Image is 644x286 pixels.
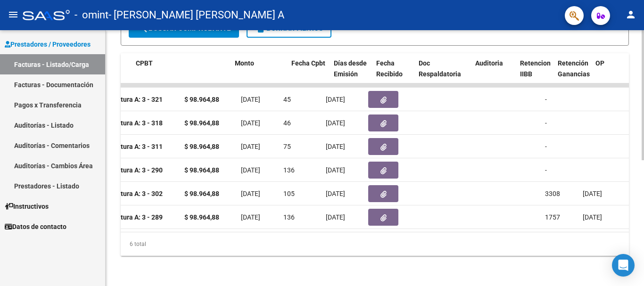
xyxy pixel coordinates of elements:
[184,119,219,127] strong: $ 98.964,88
[545,119,547,127] span: -
[184,143,219,150] strong: $ 98.964,88
[137,24,231,33] span: Buscar Comprobante
[545,166,547,174] span: -
[291,59,325,67] span: Fecha Cpbt
[5,201,49,212] span: Instructivos
[241,96,260,103] span: [DATE]
[520,59,551,78] span: Retencion IIBB
[288,53,330,95] datatable-header-cell: Fecha Cpbt
[110,119,163,127] strong: Factura A: 3 - 318
[283,190,295,197] span: 105
[330,53,372,95] datatable-header-cell: Días desde Emisión
[132,53,231,95] datatable-header-cell: CPBT
[110,190,163,197] strong: Factura A: 3 - 302
[419,59,461,78] span: Doc Respaldatoria
[241,213,260,221] span: [DATE]
[583,213,602,221] span: [DATE]
[471,53,516,95] datatable-header-cell: Auditoria
[231,53,288,95] datatable-header-cell: Monto
[376,59,403,78] span: Fecha Recibido
[326,96,345,103] span: [DATE]
[475,59,503,67] span: Auditoria
[583,190,602,197] span: [DATE]
[110,143,163,150] strong: Factura A: 3 - 311
[326,190,345,197] span: [DATE]
[184,190,219,197] strong: $ 98.964,88
[545,190,560,197] span: 3308
[5,221,66,232] span: Datos de contacto
[255,24,323,33] span: Borrar Filtros
[334,59,367,78] span: Días desde Emisión
[283,119,291,127] span: 46
[110,213,163,221] strong: Factura A: 3 - 289
[612,254,635,277] div: Open Intercom Messenger
[625,9,636,20] mat-icon: person
[184,166,219,174] strong: $ 98.964,88
[235,59,254,67] span: Monto
[241,119,260,127] span: [DATE]
[595,59,604,67] span: OP
[8,9,19,20] mat-icon: menu
[283,213,295,221] span: 136
[136,59,153,67] span: CPBT
[415,53,471,95] datatable-header-cell: Doc Respaldatoria
[545,213,560,221] span: 1757
[326,213,345,221] span: [DATE]
[326,143,345,150] span: [DATE]
[74,5,108,25] span: - omint
[110,166,163,174] strong: Factura A: 3 - 290
[516,53,554,95] datatable-header-cell: Retencion IIBB
[283,166,295,174] span: 136
[108,5,284,25] span: - [PERSON_NAME] [PERSON_NAME] A
[326,166,345,174] span: [DATE]
[110,96,163,103] strong: Factura A: 3 - 321
[554,53,592,95] datatable-header-cell: Retención Ganancias
[241,166,260,174] span: [DATE]
[241,143,260,150] span: [DATE]
[5,39,91,49] span: Prestadores / Proveedores
[372,53,415,95] datatable-header-cell: Fecha Recibido
[241,190,260,197] span: [DATE]
[184,213,219,221] strong: $ 98.964,88
[283,96,291,103] span: 45
[326,119,345,127] span: [DATE]
[121,232,629,256] div: 6 total
[184,96,219,103] strong: $ 98.964,88
[558,59,590,78] span: Retención Ganancias
[545,96,547,103] span: -
[592,53,629,95] datatable-header-cell: OP
[283,143,291,150] span: 75
[545,143,547,150] span: -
